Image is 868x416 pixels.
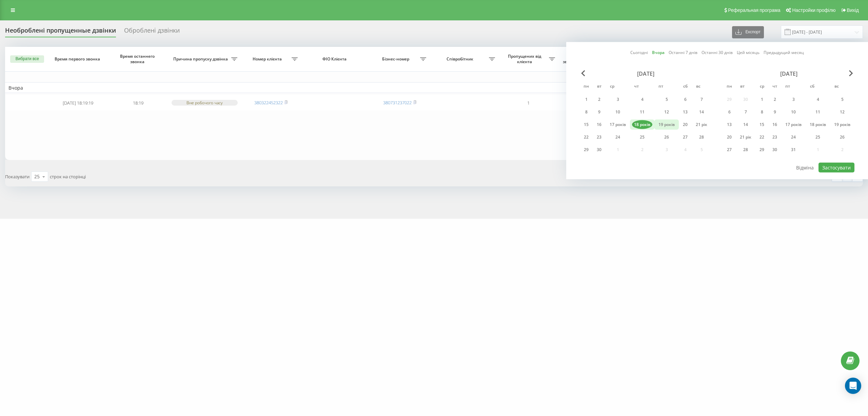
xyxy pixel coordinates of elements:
font: сб [810,83,814,89]
abbr: четвер [631,82,642,92]
font: 18 років [810,122,826,127]
div: 24 вересня 2025 р. [606,132,630,142]
div: сб 25 жовтня 2025 р. [806,132,830,142]
font: 28 [743,147,748,152]
a: 380731237022 [383,100,412,106]
font: Сьогодні [630,50,648,55]
font: Необроблені пропущенные дзвінки [5,26,116,34]
font: 18 років [634,122,650,127]
div: ср 8 жовтня 2025 р. [755,107,768,117]
div: Пн 29 вересня 2025 р. [580,145,593,155]
font: чт [772,83,777,89]
div: 17 вересня 2025 р. [606,120,630,130]
font: 6 [728,109,731,115]
div: чт 23 жовтня 2025 р. [768,132,781,142]
abbr: четвер [770,82,780,92]
font: 27 [683,134,688,140]
div: ср 1 жовтня 2025 р. [755,94,768,105]
font: 14 [743,122,748,127]
font: 15 [759,122,764,127]
font: 18:19 [133,100,143,106]
abbr: воскресіння [831,82,842,92]
abbr: п'ятниця [656,82,666,92]
div: Сб 27 вересня 2025 р. [679,132,692,142]
abbr: середа [607,82,617,92]
abbr: понеділок [724,82,734,92]
div: 2 вересня 2025 р. [593,94,606,105]
div: Пт 31 жовтня 2025 р. [781,145,806,155]
font: Причина пропуску дзвінка [173,56,228,62]
div: чт 25 вересня 2025 р. [630,132,654,142]
font: 19 років [658,122,675,127]
font: Вихід [847,7,859,13]
abbr: субота [680,82,690,92]
font: Експорт [746,30,761,34]
font: 13 [683,109,688,115]
font: 24 [791,134,796,140]
div: ср 15 жовтня 2025 р. [755,120,768,130]
span: Наступний місяць [849,70,853,76]
font: Останні 30 днів [702,50,733,55]
font: вс [834,83,839,89]
div: 12 жовтня 2025 р. [830,107,854,117]
font: Время первого звонка [55,56,100,62]
font: 23 [772,134,777,140]
font: Останні 7 днів [669,50,697,55]
div: Пн 6 жовтня 2025 р. [723,107,736,117]
div: Пт 19 вересня 2025 р. [654,120,679,130]
font: Пропущених від клієнта [508,53,541,65]
font: ср [760,83,764,89]
div: Пт 24 жовтня 2025 р. [781,132,806,142]
div: Пт 17 жовтня 2025 р. [781,120,806,130]
font: Номер клієнта [253,56,282,62]
div: 30 вересня 2025 р. [593,145,606,155]
div: 28 вересня 2025 р. [692,132,711,142]
font: 16 [772,122,777,127]
font: [DATE] [780,70,797,77]
div: 23 вересня 2025 р. [593,132,606,142]
font: 4 [817,96,819,102]
font: 10 [791,109,796,115]
div: Пт 26 вересня 2025 р. [654,132,679,142]
a: 380322452322 [254,100,283,106]
div: Пт 12 вересня 2025 р. [654,107,679,117]
abbr: субота [807,82,817,92]
font: 17 років [610,122,626,127]
font: 3 [792,96,795,102]
font: вт [740,83,745,89]
font: [DATE] 18:19:19 [63,100,93,106]
div: 5 жовтня 2025 р. [830,94,854,105]
button: Відміна [792,163,817,173]
font: Кількість спробок зв'язатися з клієнтом [563,53,606,65]
div: Пн 13 жовтня 2025 р. [723,120,736,130]
div: Сб 6 вересня 2025 р. [679,94,692,105]
font: 16 [597,122,601,127]
abbr: воскресіння [693,82,703,92]
font: 1 [761,96,763,102]
span: Попередній місяць [581,70,585,76]
div: Відкрити Intercom Messenger [845,378,861,394]
div: 3 вересня 2025 р. [606,94,630,105]
div: Пн 8 вересня 2025 р. [580,107,593,117]
font: 19 років [834,122,850,127]
font: Вчора [8,85,23,91]
font: 25 [815,134,820,140]
div: 28 жовтня 2025 р. [736,145,755,155]
div: Сб 13 вересня 2025 р. [679,107,692,117]
div: 21 вересня 2025 р. [692,120,711,130]
div: Пн 20 жовтня 2025 р. [723,132,736,142]
font: 17 років [785,122,802,127]
div: Сб 18 жовтня 2025 р. [806,120,830,130]
font: ФІО Клієнта [322,56,347,62]
font: 29 [584,147,589,152]
font: 1 [585,96,588,102]
font: 24 [615,134,620,140]
font: 23 [597,134,601,140]
button: Вибрати все [10,55,44,63]
font: Показувати [5,174,29,180]
div: Пт 10 жовтня 2025 р. [781,107,806,117]
font: пт [785,83,790,89]
font: 30 [772,147,777,152]
font: [DATE] [637,70,654,77]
